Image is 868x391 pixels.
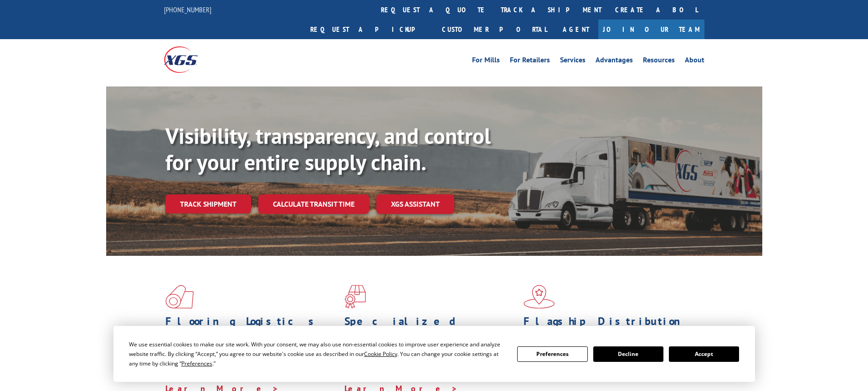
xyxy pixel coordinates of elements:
[524,316,696,342] h1: Flagship Distribution Model
[524,285,555,309] img: xgs-icon-flagship-distribution-model-red
[435,20,554,39] a: Customer Portal
[593,346,663,362] button: Decline
[165,285,194,309] img: xgs-icon-total-supply-chain-intelligence-red
[598,20,704,39] a: Join Our Team
[669,346,739,362] button: Accept
[303,20,435,39] a: Request a pickup
[181,360,212,367] span: Preferences
[344,285,366,309] img: xgs-icon-focused-on-flooring-red
[643,56,675,66] a: Resources
[554,20,598,39] a: Agent
[510,56,550,66] a: For Retailers
[685,56,704,66] a: About
[376,194,454,214] a: XGS ASSISTANT
[524,372,637,383] a: Learn More >
[344,316,517,342] h1: Specialized Freight Experts
[364,350,397,358] span: Cookie Policy
[517,346,587,362] button: Preferences
[596,56,633,66] a: Advantages
[472,56,500,66] a: For Mills
[165,122,491,176] b: Visibility, transparency, and control for your entire supply chain.
[165,316,338,342] h1: Flooring Logistics Solutions
[165,194,251,213] a: Track shipment
[560,56,586,66] a: Services
[129,340,506,368] div: We use essential cookies to make our site work. With your consent, we may also use non-essential ...
[164,5,211,14] a: [PHONE_NUMBER]
[113,326,755,382] div: Cookie Consent Prompt
[258,194,369,214] a: Calculate transit time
